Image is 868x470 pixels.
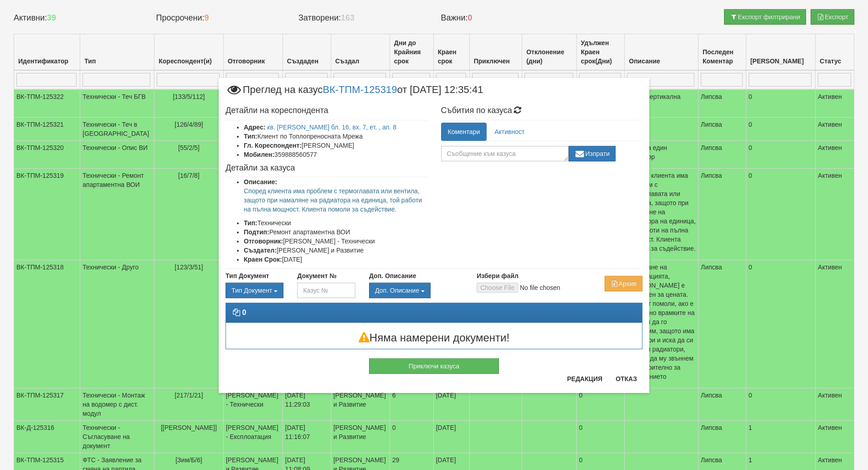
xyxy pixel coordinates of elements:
[244,237,427,246] li: [PERSON_NAME] - Технически
[244,141,427,150] li: [PERSON_NAME]
[244,186,427,214] p: Според клиента има проблем с термоглавата или вентила, защото при намаляне на радиатора на единиц...
[226,283,283,298] button: Тип Документ
[375,287,419,294] span: Доп. Описание
[226,164,427,173] h4: Детайли за казуса
[369,283,431,298] button: Доп. Описание
[441,106,643,115] h4: Събития по казуса
[244,219,257,227] b: Тип:
[244,255,427,264] li: [DATE]
[323,84,397,95] a: ВК-ТПМ-125319
[226,85,483,102] span: Преглед на казус от [DATE] 12:35:41
[297,283,355,298] input: Казус №
[226,332,642,344] h3: Няма намерени документи!
[569,146,616,161] button: Изпрати
[244,178,277,186] b: Описание:
[244,238,283,245] b: Отговорник:
[244,247,277,254] b: Създател:
[267,124,397,131] a: кв. [PERSON_NAME] бл. 16, вх. 7, ет. , ап. 8
[226,283,283,298] div: Двоен клик, за изчистване на избраната стойност.
[369,358,499,374] button: Приключи казуса
[244,227,427,237] li: Ремонт апартаментна ВОИ
[244,246,427,255] li: [PERSON_NAME] и Развитие
[244,132,427,141] li: Клиент по Топлопреносната Мрежа
[244,150,427,159] li: 359888560577
[369,271,416,280] label: Доп. Описание
[610,372,642,386] button: Отказ
[477,271,519,280] label: Избери файл
[561,372,608,386] button: Редакция
[244,133,257,140] b: Тип:
[488,123,531,141] a: Активност
[441,123,487,141] a: Коментари
[244,124,266,131] b: Адрес:
[297,271,336,280] label: Документ №
[226,106,427,115] h4: Детайли на кореспондента
[226,271,269,280] label: Тип Документ
[244,151,274,158] b: Мобилен:
[369,283,463,298] div: Двоен клик, за изчистване на избраната стойност.
[231,287,272,294] span: Тип Документ
[244,228,269,236] b: Подтип:
[605,276,642,291] button: Архив
[244,142,302,149] b: Гл. Кореспондент:
[244,218,427,227] li: Технически
[244,256,282,263] b: Краен Срок:
[242,309,246,316] strong: 0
